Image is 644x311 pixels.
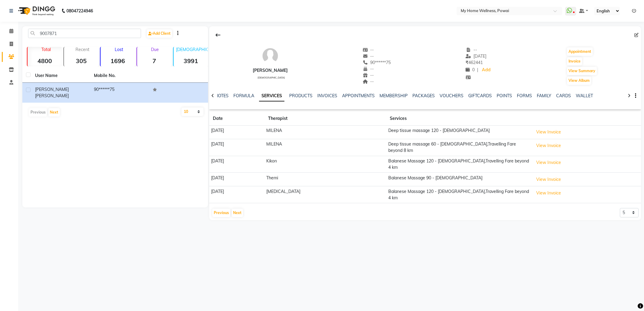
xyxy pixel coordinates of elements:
a: WALLET [576,93,593,98]
button: View Invoice [533,188,564,198]
button: Previous [212,209,230,217]
a: POINTS [497,93,512,98]
a: MEMBERSHIP [380,93,408,98]
button: Next [232,209,243,217]
span: -- [466,47,477,53]
a: FORMS [517,93,532,98]
td: Balanese Massage 90 - [DEMOGRAPHIC_DATA] [386,173,532,186]
span: [PERSON_NAME] [35,93,69,98]
p: [DEMOGRAPHIC_DATA] [176,47,208,52]
span: -- [363,72,374,78]
td: [MEDICAL_DATA] [264,186,386,203]
a: GIFTCARDS [468,93,492,98]
button: View Invoice [533,127,564,137]
a: APPOINTMENTS [342,93,375,98]
td: [DATE] [209,186,264,203]
span: 462441 [466,60,483,65]
strong: 1696 [101,57,135,65]
td: [DATE] [209,173,264,186]
img: avatar [261,47,279,65]
td: MILENA [264,126,386,139]
td: Balanese Massage 120 - [DEMOGRAPHIC_DATA],Travelling Fare beyond 4 km [386,186,532,203]
td: [DATE] [209,139,264,156]
a: Add [481,66,491,74]
th: Date [209,112,264,126]
span: -- [363,47,374,53]
a: INVOICES [317,93,337,98]
span: -- [363,79,374,84]
a: Add Client [147,29,172,38]
div: [PERSON_NAME] [253,67,288,74]
b: 08047224946 [66,2,93,19]
button: View Album [567,76,591,85]
td: Deep tissue massage 120 - [DEMOGRAPHIC_DATA] [386,126,532,139]
a: FORMULA [233,93,254,98]
th: Therapist [264,112,386,126]
div: Back to Client [212,29,224,41]
p: Recent [66,47,99,52]
a: CARDS [556,93,571,98]
span: [DATE] [466,53,486,59]
button: View Summary [567,67,597,75]
a: PRODUCTS [289,93,312,98]
p: Lost [103,47,135,52]
a: VOUCHERS [440,93,463,98]
strong: 3991 [174,57,208,65]
td: Kikon [264,156,386,173]
span: 0 [466,67,475,72]
button: Appointment [567,47,593,56]
img: logo [15,2,57,19]
strong: 4800 [27,57,62,65]
a: FAMILY [537,93,551,98]
a: NOTES [215,93,229,98]
td: [DATE] [209,126,264,139]
button: Invoice [567,57,582,66]
th: Services [386,112,532,126]
td: Themi [264,173,386,186]
span: | [477,67,478,73]
button: Next [48,108,60,117]
span: [PERSON_NAME] [35,87,69,92]
span: -- [363,66,374,72]
span: -- [363,53,374,59]
button: View Invoice [533,141,564,150]
input: Search by Name/Mobile/Email/Code [28,29,141,38]
p: Due [138,47,172,52]
td: [DATE] [209,156,264,173]
button: View Invoice [533,175,564,184]
th: Mobile No. [90,69,149,83]
td: MILENA [264,139,386,156]
th: User Name [31,69,90,83]
td: Deep tissue massage 60 - [DEMOGRAPHIC_DATA],Travelling Fare beyond 8 km [386,139,532,156]
strong: 305 [64,57,99,65]
p: Total [30,47,62,52]
strong: 7 [137,57,172,65]
button: View Invoice [533,158,564,167]
td: Balanese Massage 120 - [DEMOGRAPHIC_DATA],Travelling Fare beyond 4 km [386,156,532,173]
a: PACKAGES [412,93,435,98]
a: SERVICES [259,91,284,101]
span: ₹ [466,60,468,65]
span: [DEMOGRAPHIC_DATA] [258,76,285,79]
